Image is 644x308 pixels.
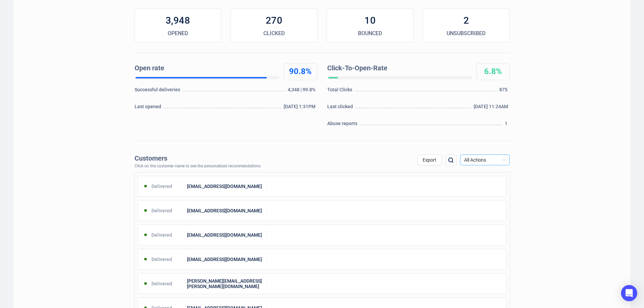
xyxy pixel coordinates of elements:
[185,277,267,290] div: [PERSON_NAME][EMAIL_ADDRESS][PERSON_NAME][DOMAIN_NAME]
[284,66,317,77] div: 90.8%
[135,86,182,96] div: Successful deliveries
[138,204,186,217] div: Delivered
[284,103,317,113] div: [DATE] 1:31PM
[135,103,163,113] div: Last opened
[423,14,509,27] div: 2
[327,86,354,96] div: Total Clicks
[135,63,277,73] div: Open rate
[138,253,186,266] div: Delivered
[327,14,413,27] div: 10
[135,29,221,38] div: OPENED
[185,228,267,242] div: [EMAIL_ADDRESS][DOMAIN_NAME]
[327,63,469,73] div: Click-To-Open-Rate
[464,155,506,165] span: All Actions
[499,86,509,96] div: 875
[231,14,317,27] div: 270
[135,14,221,27] div: 3,948
[231,29,317,38] div: CLICKED
[327,103,355,113] div: Last clicked
[423,29,509,38] div: UNSUBSCRIBED
[423,157,436,163] span: Export
[138,277,186,290] div: Delivered
[474,103,510,113] div: [DATE] 11:24AM
[417,155,442,165] button: Export
[138,180,186,193] div: Delivered
[621,285,637,301] div: Open Intercom Messenger
[185,180,267,193] div: [EMAIL_ADDRESS][DOMAIN_NAME]
[447,156,455,164] img: search.png
[185,204,267,217] div: [EMAIL_ADDRESS][DOMAIN_NAME]
[185,253,267,266] div: [EMAIL_ADDRESS][DOMAIN_NAME]
[505,120,509,130] div: 1
[135,155,261,162] div: Customers
[138,228,186,242] div: Delivered
[327,120,359,130] div: Abuse reports
[477,66,509,77] div: 6.8%
[135,164,261,169] div: Click on the customer name to see the personalized recommendations
[288,86,317,96] div: 4,348 | 99.8%
[327,29,413,38] div: BOUNCED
